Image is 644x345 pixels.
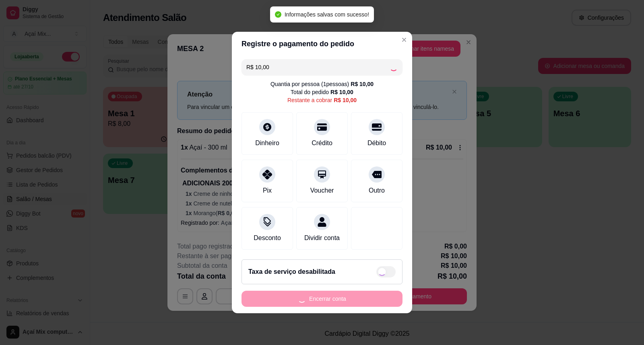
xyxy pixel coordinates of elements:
button: Close [398,33,411,46]
div: Restante a cobrar [287,96,357,104]
div: R$ 10,00 [330,88,353,96]
div: Quantia por pessoa ( 1 pessoas) [270,80,374,88]
div: Desconto [254,233,281,243]
span: check-circle [275,11,281,18]
div: Voucher [310,186,334,195]
div: Pix [263,186,272,195]
header: Registre o pagamento do pedido [232,32,412,56]
div: Dinheiro [255,138,279,148]
div: Dividir conta [304,233,340,243]
div: Outro [369,186,385,195]
div: Débito [367,138,386,148]
input: Ex.: hambúrguer de cordeiro [246,59,390,75]
div: Total do pedido [291,88,353,96]
div: Loading [390,63,398,71]
div: R$ 10,00 [351,80,374,88]
div: R$ 10,00 [334,96,357,104]
span: Informações salvas com sucesso! [285,11,369,18]
div: Crédito [312,138,332,148]
h2: Taxa de serviço desabilitada [248,267,335,277]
